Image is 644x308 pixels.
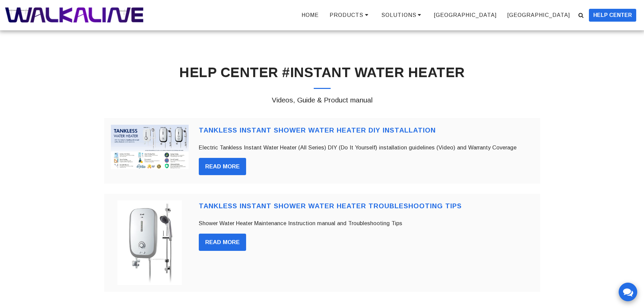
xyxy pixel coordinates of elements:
p: Shower Water Heater Maintenance Instruction manual and Troubleshooting Tips [199,220,533,227]
a: Read More [199,158,246,175]
a: HELP CENTER [587,9,639,22]
span: [GEOGRAPHIC_DATA] [507,12,570,18]
span: [GEOGRAPHIC_DATA] [434,12,497,18]
h1: HELP CENTER #Instant Water Heater [104,64,540,81]
img: Tankless Instant Shower Water Heater Troubleshooting Tips [117,200,182,285]
a: PRODUCTS [325,9,376,21]
span: HELP CENTER [593,11,632,19]
img: WALKALINE [5,7,143,23]
a: HOME [296,10,324,21]
a: Read More [199,234,246,251]
a: SOLUTIONS [376,9,429,21]
img: Tankless Instant Shower Water Heater DIY Installation [111,125,189,169]
button: HELP CENTER [589,9,636,22]
span: HOME [302,12,319,18]
h4: Videos, Guide & Product manual [104,96,540,104]
a: [GEOGRAPHIC_DATA] [429,10,502,21]
a: [GEOGRAPHIC_DATA] [502,10,575,21]
a: Tankless Instant Shower Water Heater Troubleshooting Tips [199,202,462,210]
span: PRODUCTS [330,12,363,18]
p: Electric Tankless Instant Water Heater (All Series) DIY (Do It Yourself) installation guidelines ... [199,144,533,151]
a: Tankless Instant Shower Water Heater DIY Installation [199,126,436,134]
span: SOLUTIONS [381,12,416,18]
